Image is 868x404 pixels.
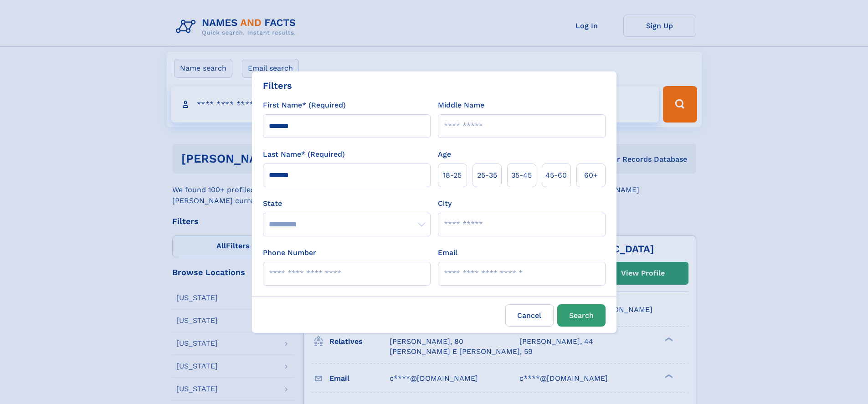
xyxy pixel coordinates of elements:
span: 35‑45 [511,170,532,181]
button: Search [557,304,606,327]
span: 60+ [584,170,598,181]
label: Last Name* (Required) [263,149,345,160]
span: 45‑60 [545,170,567,181]
label: Cancel [505,304,554,327]
div: Filters [263,79,292,92]
label: Age [438,149,451,160]
label: Email [438,247,457,258]
label: Middle Name [438,100,484,111]
span: 18‑25 [443,170,462,181]
label: First Name* (Required) [263,100,346,111]
label: City [438,198,452,209]
label: Phone Number [263,247,316,258]
span: 25‑35 [477,170,497,181]
label: State [263,198,431,209]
